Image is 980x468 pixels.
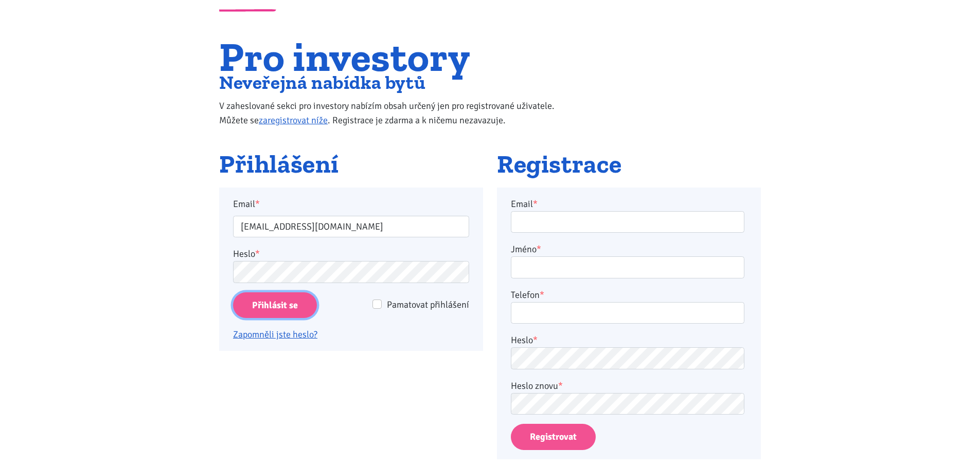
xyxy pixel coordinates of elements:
[533,198,538,210] abbr: required
[226,197,476,211] label: Email
[387,299,469,310] span: Pamatovat přihlášení
[511,333,538,347] label: Heslo
[511,242,541,256] label: Jméno
[511,379,563,393] label: Heslo znovu
[259,115,328,126] a: zaregistrovat níže
[511,424,596,450] button: Registrovat
[219,74,576,91] h2: Neveřejná nabídka bytů
[233,292,317,319] input: Přihlásit se
[511,288,544,302] label: Telefon
[233,329,317,340] a: Zapomněli jste heslo?
[540,289,544,301] abbr: required
[233,247,260,261] label: Heslo
[537,244,541,255] abbr: required
[219,99,576,127] p: V zaheslované sekci pro investory nabízím obsah určený jen pro registrované uživatele. Můžete se ...
[219,151,483,178] h2: Přihlášení
[511,197,538,211] label: Email
[219,40,576,74] h1: Pro investory
[497,151,761,178] h2: Registrace
[558,380,563,391] abbr: required
[533,334,538,346] abbr: required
